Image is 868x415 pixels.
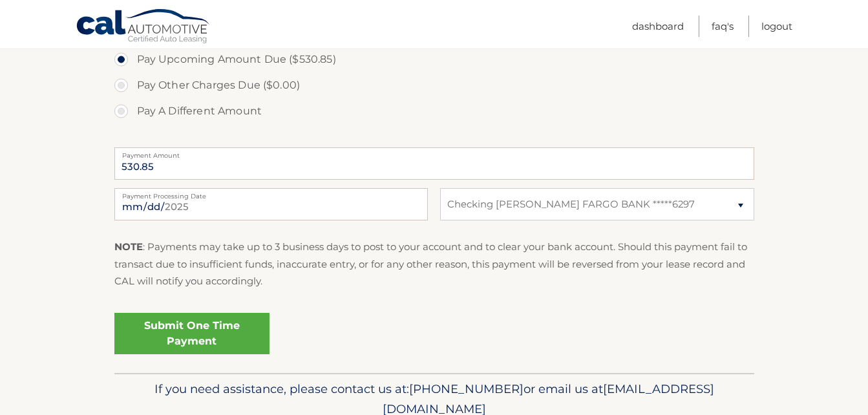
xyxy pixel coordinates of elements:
[114,240,143,253] strong: NOTE
[114,188,428,198] label: Payment Processing Date
[712,16,734,37] a: FAQ's
[761,16,792,37] a: Logout
[76,8,211,46] a: Cal Automotive
[114,239,754,290] p: : Payments may take up to 3 business days to post to your account and to clear your bank account....
[114,72,754,98] label: Pay Other Charges Due ($0.00)
[632,16,684,37] a: Dashboard
[114,98,754,124] label: Pay A Different Amount
[114,47,754,72] label: Pay Upcoming Amount Due ($530.85)
[114,188,428,220] input: Payment Date
[114,313,270,354] a: Submit One Time Payment
[409,381,524,396] span: [PHONE_NUMBER]
[114,147,754,180] input: Payment Amount
[114,147,754,158] label: Payment Amount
